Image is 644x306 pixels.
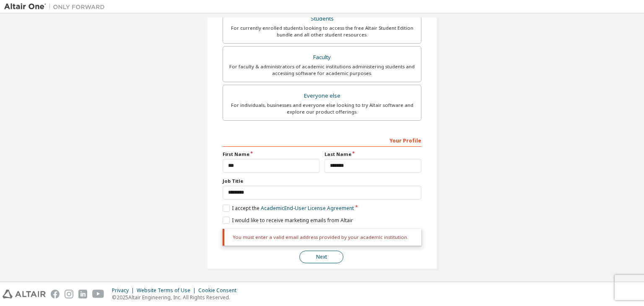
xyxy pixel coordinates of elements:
[3,290,46,298] img: altair_logo.svg
[112,287,137,294] div: Privacy
[51,290,60,298] img: facebook.svg
[223,229,421,246] div: You must enter a valid email address provided by your academic institution.
[223,151,319,158] label: First Name
[112,294,241,301] p: © 2025 Altair Engineering, Inc. All Rights Reserved.
[223,217,353,224] label: I would like to receive marketing emails from Altair
[78,290,87,298] img: linkedin.svg
[228,52,416,63] div: Faculty
[325,151,421,158] label: Last Name
[92,290,104,298] img: youtube.svg
[223,205,354,212] label: I accept the
[137,287,198,294] div: Website Terms of Use
[228,25,416,38] div: For currently enrolled students looking to access the free Altair Student Edition bundle and all ...
[223,133,421,147] div: Your Profile
[228,90,416,102] div: Everyone else
[299,251,343,263] button: Next
[228,63,416,77] div: For faculty & administrators of academic institutions administering students and accessing softwa...
[223,178,421,184] label: Job Title
[198,287,241,294] div: Cookie Consent
[228,13,416,25] div: Students
[261,205,354,212] a: Academic End-User License Agreement
[65,290,73,298] img: instagram.svg
[228,102,416,115] div: For individuals, businesses and everyone else looking to try Altair software and explore our prod...
[4,3,109,11] img: Altair One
